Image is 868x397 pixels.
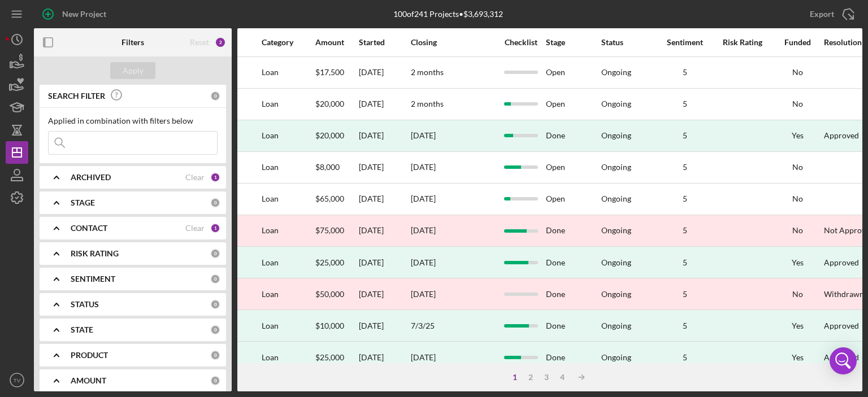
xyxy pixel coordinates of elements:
[190,38,209,47] div: Reset
[210,172,220,182] div: 1
[772,131,823,140] div: Yes
[71,173,111,182] b: ARCHIVED
[48,116,218,125] div: Applied in combination with filters below
[71,274,115,283] b: SENTIMENT
[71,224,107,233] b: CONTACT
[315,342,358,372] div: $25,000
[411,225,436,235] time: [DATE]
[523,373,539,382] div: 2
[657,163,713,172] div: 5
[546,247,600,277] div: Done
[262,184,314,214] div: Loan
[657,131,713,140] div: 5
[359,311,410,341] div: [DATE]
[315,216,358,246] div: $75,000
[262,152,314,182] div: Loan
[210,350,220,360] div: 0
[315,152,358,182] div: $8,000
[315,279,358,309] div: $50,000
[359,216,410,246] div: [DATE]
[772,226,823,235] div: No
[210,274,220,284] div: 0
[546,152,600,182] div: Open
[359,38,410,47] div: Started
[210,325,220,335] div: 0
[546,184,600,214] div: Open
[262,342,314,372] div: Loan
[411,321,435,330] div: 7/3/25
[507,373,523,382] div: 1
[772,290,823,299] div: No
[411,99,444,108] time: 2 months
[411,131,436,140] div: [DATE]
[121,38,144,47] b: Filters
[772,99,823,108] div: No
[262,121,314,151] div: Loan
[554,373,570,382] div: 4
[210,91,220,101] div: 0
[657,258,713,267] div: 5
[601,38,656,47] div: Status
[210,376,220,386] div: 0
[411,258,436,267] div: [DATE]
[359,121,410,151] div: [DATE]
[830,347,857,374] div: Open Intercom Messenger
[657,290,713,299] div: 5
[601,258,631,267] div: Ongoing
[14,377,21,383] text: TV
[601,68,631,77] div: Ongoing
[411,162,436,172] time: [DATE]
[71,351,108,360] b: PRODUCT
[772,194,823,203] div: No
[772,163,823,172] div: No
[824,290,864,299] div: Withdrawn
[601,194,631,203] div: Ongoing
[315,121,358,151] div: $20,000
[601,226,631,235] div: Ongoing
[772,353,823,362] div: Yes
[824,353,859,362] div: Approved
[315,184,358,214] div: $65,000
[262,89,314,119] div: Loan
[62,3,106,25] div: New Project
[546,89,600,119] div: Open
[601,131,631,140] div: Ongoing
[262,311,314,341] div: Loan
[359,58,410,88] div: [DATE]
[262,216,314,246] div: Loan
[546,216,600,246] div: Done
[210,248,220,259] div: 0
[539,373,554,382] div: 3
[601,353,631,362] div: Ongoing
[359,184,410,214] div: [DATE]
[71,249,119,258] b: RISK RATING
[262,58,314,88] div: Loan
[48,91,105,101] b: SEARCH FILTER
[546,279,600,309] div: Done
[824,321,859,330] div: Approved
[210,299,220,309] div: 0
[262,38,314,47] div: Category
[657,38,713,47] div: Sentiment
[123,62,144,79] div: Apply
[810,3,834,25] div: Export
[657,99,713,108] div: 5
[359,247,410,277] div: [DATE]
[657,68,713,77] div: 5
[393,10,503,19] div: 100 of 241 Projects • $3,693,312
[714,38,771,47] div: Risk Rating
[546,58,600,88] div: Open
[315,58,358,88] div: $17,500
[315,38,358,47] div: Amount
[657,321,713,330] div: 5
[359,89,410,119] div: [DATE]
[315,247,358,277] div: $25,000
[6,369,28,391] button: TV
[34,3,118,25] button: New Project
[315,311,358,341] div: $10,000
[359,279,410,309] div: [DATE]
[601,163,631,172] div: Ongoing
[772,258,823,267] div: Yes
[71,376,106,385] b: AMOUNT
[657,226,713,235] div: 5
